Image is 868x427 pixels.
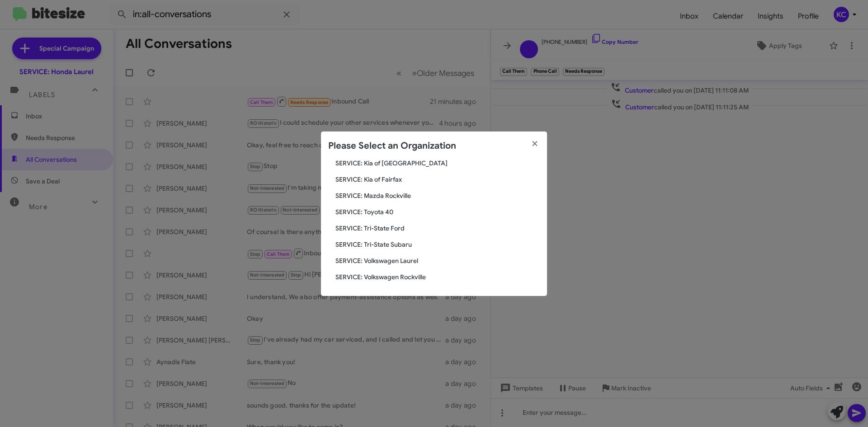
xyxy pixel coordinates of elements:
span: SERVICE: Toyota 40 [335,207,540,216]
span: SERVICE: Volkswagen Laurel [335,256,540,265]
span: SERVICE: Tri-State Subaru [335,240,540,249]
span: SERVICE: Kia of Fairfax [335,175,540,184]
span: SERVICE: Mazda Rockville [335,191,540,200]
h2: Please Select an Organization [328,139,456,153]
span: SERVICE: Volkswagen Rockville [335,272,540,282]
span: SERVICE: Kia of [GEOGRAPHIC_DATA] [335,159,540,168]
span: SERVICE: Tri-State Ford [335,224,540,233]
